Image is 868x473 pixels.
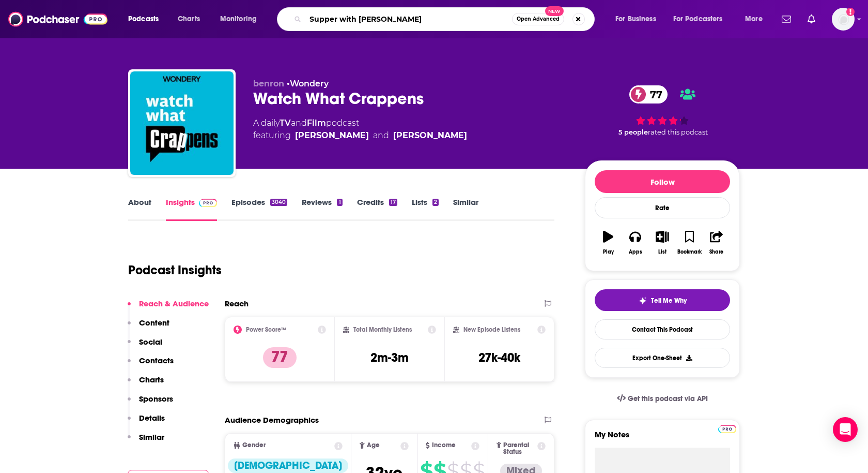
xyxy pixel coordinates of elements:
span: Charts [178,12,200,26]
div: Play [603,249,614,255]
button: open menu [213,11,270,27]
p: Similar [139,432,164,442]
img: tell me why sparkle [639,297,647,305]
span: Gender [242,442,266,449]
a: TV [280,118,291,128]
a: Wondery [290,79,329,88]
h2: Audience Demographics [225,415,319,425]
img: Podchaser - Follow, Share and Rate Podcasts [8,9,107,29]
div: 3040 [270,199,287,206]
button: Similar [128,432,164,451]
button: Content [128,318,169,337]
h2: Total Monthly Listens [353,326,412,333]
h3: 2m-3m [370,350,409,365]
span: • [287,79,329,88]
img: Podchaser Pro [718,425,736,433]
span: benron [253,79,284,88]
div: Bookmark [677,249,702,255]
button: open menu [121,11,172,27]
span: Logged in as oliviaschaefers [832,8,855,31]
label: My Notes [595,430,730,448]
span: rated this podcast [648,128,708,136]
p: Reach & Audience [139,299,209,308]
p: Sponsors [139,394,173,404]
div: A daily podcast [253,117,467,142]
span: Parental Status [503,442,535,455]
button: Follow [595,170,730,193]
button: open menu [738,11,776,27]
button: Apps [622,224,648,261]
span: Income [432,442,456,449]
a: Reviews1 [302,197,342,221]
p: Social [139,337,162,347]
span: More [745,12,763,26]
p: Content [139,318,169,328]
span: Tell Me Why [651,297,687,305]
button: Sponsors [128,394,173,413]
h2: Power Score™ [246,326,286,333]
span: For Business [615,12,656,26]
span: For Podcasters [673,12,723,26]
button: tell me why sparkleTell Me Why [595,289,730,311]
button: open menu [667,11,738,27]
div: Search podcasts, credits, & more... [287,7,605,31]
img: Watch What Crappens [130,71,234,175]
div: [DEMOGRAPHIC_DATA] [228,459,348,473]
input: Search podcasts, credits, & more... [305,11,512,27]
span: and [373,129,389,142]
span: Monitoring [220,12,257,26]
h3: 27k-40k [478,350,520,365]
img: Podchaser Pro [199,199,217,207]
a: Credits17 [357,197,397,221]
a: Similar [453,197,478,221]
span: and [291,118,307,128]
button: open menu [608,11,669,27]
div: Share [709,249,723,255]
a: Ronnie Karam [393,129,467,142]
h2: Reach [225,299,249,308]
button: Open AdvancedNew [512,13,564,25]
a: Lists2 [412,197,439,221]
h1: Podcast Insights [128,262,222,278]
div: 1 [337,199,342,206]
div: 2 [432,199,439,206]
p: Contacts [139,356,174,365]
span: Get this podcast via API [628,394,708,403]
a: 77 [629,85,668,104]
a: About [128,197,151,221]
button: Show profile menu [832,8,855,31]
a: Show notifications dropdown [778,10,795,28]
a: Episodes3040 [231,197,287,221]
p: 77 [263,347,297,368]
button: Details [128,413,165,432]
button: Export One-Sheet [595,348,730,368]
a: Charts [171,11,206,27]
a: Get this podcast via API [609,386,716,411]
button: Social [128,337,162,356]
button: Bookmark [676,224,703,261]
h2: New Episode Listens [463,326,520,333]
span: Age [367,442,380,449]
button: Play [595,224,622,261]
a: Contact This Podcast [595,319,730,339]
div: List [658,249,667,255]
svg: Add a profile image [846,8,855,16]
span: 77 [640,85,668,104]
button: Share [703,224,730,261]
span: New [545,6,564,16]
button: Charts [128,375,164,394]
p: Details [139,413,165,423]
div: 17 [389,199,397,206]
a: Film [307,118,326,128]
button: List [649,224,676,261]
span: 5 people [618,128,648,136]
a: Pro website [718,423,736,433]
div: Open Intercom Messenger [833,417,858,442]
a: Ben Mandelker [295,129,369,142]
div: 77 5 peoplerated this podcast [585,79,740,143]
p: Charts [139,375,164,385]
img: User Profile [832,8,855,31]
a: Show notifications dropdown [803,10,819,28]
